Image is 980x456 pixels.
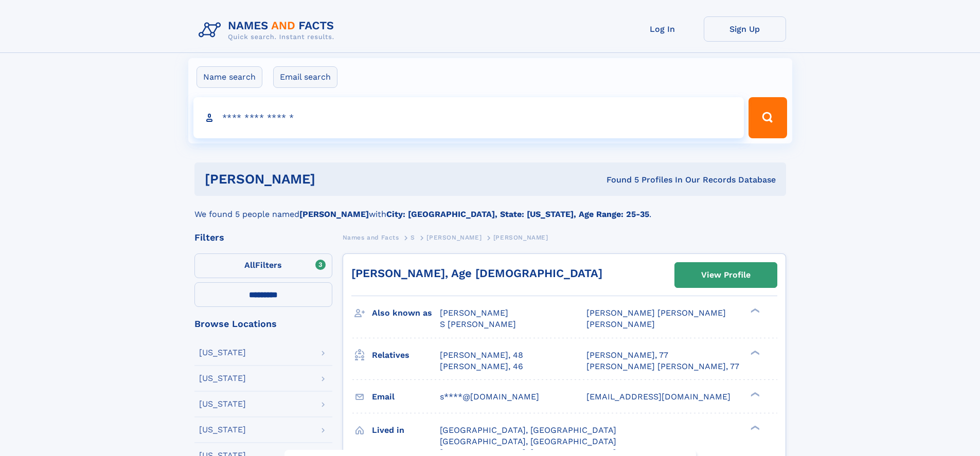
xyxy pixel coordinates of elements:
[440,361,523,372] a: [PERSON_NAME], 46
[748,349,760,356] div: ❯
[299,209,369,219] b: [PERSON_NAME]
[440,350,523,361] a: [PERSON_NAME], 48
[197,66,262,88] label: Name search
[493,234,548,241] span: [PERSON_NAME]
[440,319,516,329] span: S [PERSON_NAME]
[194,233,332,242] div: Filters
[701,263,751,287] div: View Profile
[586,392,730,402] span: [EMAIL_ADDRESS][DOMAIN_NAME]
[621,16,704,42] a: Log In
[749,97,787,138] button: Search Button
[194,319,332,329] div: Browse Locations
[199,374,246,382] div: [US_STATE]
[194,253,332,278] label: Filters
[244,260,255,270] span: All
[748,307,760,314] div: ❯
[748,391,760,397] div: ❯
[193,97,744,138] input: search input
[411,231,415,244] a: S
[586,319,655,329] span: [PERSON_NAME]
[372,346,440,364] h3: Relatives
[372,422,440,439] h3: Lived in
[199,349,246,357] div: [US_STATE]
[461,174,776,186] div: Found 5 Profiles In Our Records Database
[440,436,616,446] span: [GEOGRAPHIC_DATA], [GEOGRAPHIC_DATA]
[426,234,482,241] span: [PERSON_NAME]
[586,308,726,318] span: [PERSON_NAME] [PERSON_NAME]
[194,196,786,221] div: We found 5 people named with .
[199,400,246,408] div: [US_STATE]
[748,424,760,431] div: ❯
[704,16,786,42] a: Sign Up
[586,361,739,372] a: [PERSON_NAME] [PERSON_NAME], 77
[199,426,246,434] div: [US_STATE]
[440,425,616,435] span: [GEOGRAPHIC_DATA], [GEOGRAPHIC_DATA]
[205,173,461,186] h1: [PERSON_NAME]
[386,209,649,219] b: City: [GEOGRAPHIC_DATA], State: [US_STATE], Age Range: 25-35
[586,350,668,361] a: [PERSON_NAME], 77
[675,263,777,287] a: View Profile
[426,231,482,244] a: [PERSON_NAME]
[372,388,440,406] h3: Email
[273,66,337,88] label: Email search
[440,308,508,318] span: [PERSON_NAME]
[411,234,415,241] span: S
[343,231,399,244] a: Names and Facts
[372,304,440,322] h3: Also known as
[194,16,343,44] img: Logo Names and Facts
[351,267,602,280] a: [PERSON_NAME], Age [DEMOGRAPHIC_DATA]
